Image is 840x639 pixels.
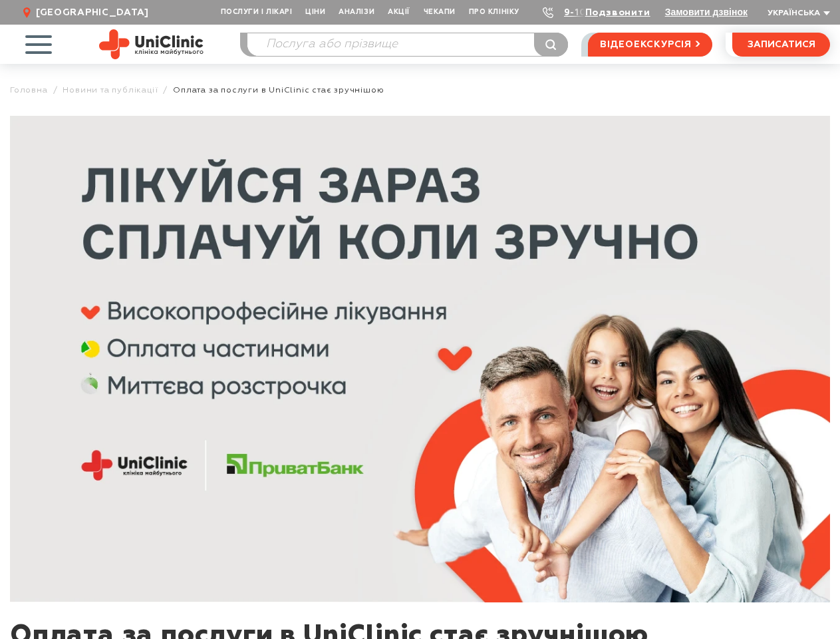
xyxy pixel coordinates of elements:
[99,29,204,59] img: Uniclinic
[665,7,748,17] button: Замовити дзвінок
[588,33,712,57] a: відеоекскурсія
[10,85,48,95] a: Головна
[768,9,820,17] span: Українська
[247,33,567,56] input: Послуга або прізвище
[585,8,650,17] a: Подзвонити
[10,116,830,602] img: Оплата за послуги в UniClinic стає зручнішою
[36,7,149,19] span: [GEOGRAPHIC_DATA]
[173,85,384,95] span: Оплата за послуги в UniClinic стає зручнішою
[732,33,830,57] button: записатися
[564,8,593,17] a: 9-103
[748,40,815,49] span: записатися
[600,33,692,56] span: відеоекскурсія
[764,9,830,19] button: Українська
[63,85,158,95] a: Новини та публікації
